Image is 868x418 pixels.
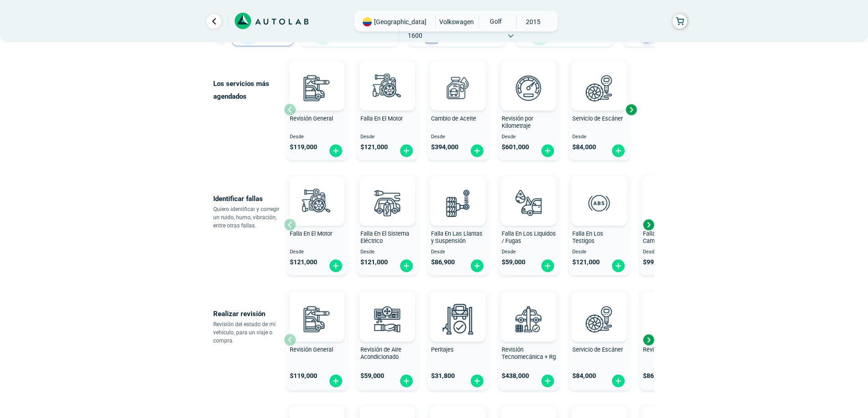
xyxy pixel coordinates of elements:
[586,294,613,322] img: AD0BCuuxAAAAAElFTkSuQmCC
[572,372,596,380] span: $ 84,000
[438,183,478,223] img: diagnostic_suspension-v3.svg
[213,77,284,103] p: Los servicios más agendados
[540,374,555,388] img: fi_plus-circle2.svg
[498,59,560,160] button: Revisión por Kilometraje Desde $601,000
[431,249,485,255] span: Desde
[643,258,667,266] span: $ 99,000
[290,258,317,266] span: $ 121,000
[374,63,401,91] img: AD0BCuuxAAAAAElFTkSuQmCC
[438,68,478,108] img: cambio_de_aceite-v3.svg
[329,374,343,388] img: fi_plus-circle2.svg
[540,144,555,158] img: fi_plus-circle2.svg
[286,59,348,160] button: Revisión General Desde $119,000
[624,103,638,116] div: Next slide
[586,178,613,206] img: AD0BCuuxAAAAAElFTkSuQmCC
[399,29,431,42] span: 1600
[643,346,692,353] span: Revisión de Batería
[206,14,221,29] a: Ir al paso anterior
[297,299,337,339] img: revision_general-v3.svg
[290,372,317,380] span: $ 119,000
[360,143,388,151] span: $ 121,000
[360,115,403,122] span: Falla En El Motor
[515,63,542,91] img: AD0BCuuxAAAAAElFTkSuQmCC
[374,178,401,206] img: AD0BCuuxAAAAAElFTkSuQmCC
[502,115,533,130] span: Revisión por Kilometraje
[427,59,489,160] button: Cambio de Aceite Desde $394,000
[367,299,407,339] img: aire_acondicionado-v3.svg
[213,320,284,345] p: Revisión del estado de mi vehículo, para un viaje o compra.
[431,372,455,380] span: $ 31,800
[572,230,603,245] span: Falla En Los Testigos
[572,346,623,353] span: Servicio de Escáner
[374,294,401,322] img: AD0BCuuxAAAAAElFTkSuQmCC
[360,346,401,361] span: Revisión de Aire Acondicionado
[650,299,690,339] img: cambio_bateria-v3.svg
[642,333,655,347] div: Next slide
[357,289,418,390] button: Revisión de Aire Acondicionado $59,000
[642,218,655,232] div: Next slide
[213,307,284,320] p: Realizar revisión
[431,115,476,122] span: Cambio de Aceite
[286,174,348,275] button: Falla En El Motor Desde $121,000
[290,230,332,237] span: Falla En El Motor
[290,115,333,122] span: Revisión General
[579,299,619,339] img: escaner-v3.svg
[569,174,630,275] button: Falla En Los Testigos Desde $121,000
[303,294,330,322] img: AD0BCuuxAAAAAElFTkSuQmCC
[572,115,623,122] span: Servicio de Escáner
[470,259,484,273] img: fi_plus-circle2.svg
[579,183,619,223] img: diagnostic_diagnostic_abs-v3.svg
[639,174,701,275] button: Falla En La Caja de Cambio Desde $99,000
[498,289,560,390] button: Revisión Tecnomecánica + Rg $438,000
[360,249,415,255] span: Desde
[329,259,343,273] img: fi_plus-circle2.svg
[290,249,344,255] span: Desde
[290,143,317,151] span: $ 119,000
[357,174,418,275] button: Falla En El Sistema Eléctrico Desde $121,000
[643,249,697,255] span: Desde
[470,144,484,158] img: fi_plus-circle2.svg
[572,258,600,266] span: $ 121,000
[360,372,384,380] span: $ 59,000
[611,374,626,388] img: fi_plus-circle2.svg
[569,59,630,160] button: Servicio de Escáner Desde $84,000
[444,178,472,206] img: AD0BCuuxAAAAAElFTkSuQmCC
[572,249,627,255] span: Desde
[508,183,549,223] img: diagnostic_gota-de-sangre-v3.svg
[360,134,415,140] span: Desde
[444,63,472,91] img: AD0BCuuxAAAAAElFTkSuQmCC
[643,372,667,380] span: $ 86,900
[643,230,691,245] span: Falla En La Caja de Cambio
[303,178,330,206] img: AD0BCuuxAAAAAElFTkSuQmCC
[213,192,284,205] p: Identificar fallas
[579,68,619,108] img: escaner-v3.svg
[444,294,472,322] img: AD0BCuuxAAAAAElFTkSuQmCC
[290,134,344,140] span: Desde
[374,17,426,26] span: [GEOGRAPHIC_DATA]
[439,15,474,29] span: VOLKSWAGEN
[290,346,333,353] span: Revisión General
[586,63,613,91] img: AD0BCuuxAAAAAElFTkSuQmCC
[498,174,560,275] button: Falla En Los Liquidos / Fugas Desde $59,000
[286,289,348,390] button: Revisión General $119,000
[639,289,701,390] button: Revisión de Batería $86,900
[357,59,418,160] button: Falla En El Motor Desde $121,000
[611,259,626,273] img: fi_plus-circle2.svg
[540,259,555,273] img: fi_plus-circle2.svg
[399,144,414,158] img: fi_plus-circle2.svg
[502,230,556,245] span: Falla En Los Liquidos / Fugas
[479,15,511,28] span: GOLF
[363,17,372,26] img: Flag of COLOMBIA
[399,259,414,273] img: fi_plus-circle2.svg
[303,63,330,91] img: AD0BCuuxAAAAAElFTkSuQmCC
[427,174,489,275] button: Falla En Las Llantas y Suspensión Desde $86,900
[611,144,626,158] img: fi_plus-circle2.svg
[502,372,529,380] span: $ 438,000
[569,289,630,390] button: Servicio de Escáner $84,000
[572,134,627,140] span: Desde
[515,294,542,322] img: AD0BCuuxAAAAAElFTkSuQmCC
[427,289,489,390] button: Peritajes $31,800
[431,230,483,245] span: Falla En Las Llantas y Suspensión
[399,374,414,388] img: fi_plus-circle2.svg
[470,374,484,388] img: fi_plus-circle2.svg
